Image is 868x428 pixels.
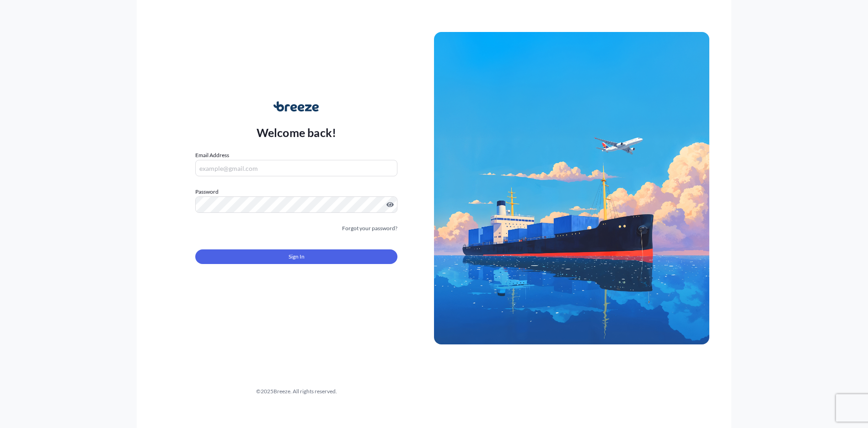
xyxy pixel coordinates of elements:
[195,249,397,264] button: Sign In
[386,201,394,208] button: Show password
[195,160,397,176] input: example@gmail.com
[159,387,434,396] div: © 2025 Breeze. All rights reserved.
[195,187,397,196] label: Password
[257,125,337,140] p: Welcome back!
[195,151,229,160] label: Email Address
[342,224,397,233] a: Forgot your password?
[289,252,305,261] span: Sign In
[434,32,709,344] img: Ship illustration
